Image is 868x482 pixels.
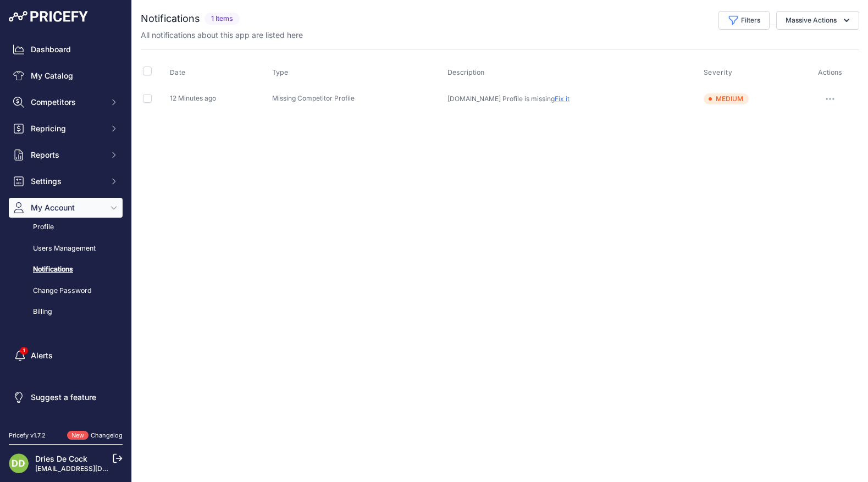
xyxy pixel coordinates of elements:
[9,239,123,258] a: Users Management
[818,68,842,76] span: Actions
[9,346,123,365] a: Alerts
[447,68,484,76] span: Description
[31,97,103,108] span: Competitors
[9,198,123,218] button: My Account
[141,30,303,41] p: All notifications about this app are listed here
[9,171,123,191] button: Settings
[170,68,188,77] button: Date
[9,145,123,165] button: Reports
[31,202,103,213] span: My Account
[31,149,103,160] span: Reports
[31,176,103,187] span: Settings
[35,454,87,463] a: Dries De Cock
[447,95,699,103] p: [DOMAIN_NAME] Profile is missing
[9,92,123,112] button: Competitors
[204,13,240,25] span: 1 Items
[9,302,123,322] a: Billing
[704,93,749,104] span: MEDIUM
[9,11,88,22] img: Pricefy Logo
[170,68,186,77] span: Date
[9,431,46,440] div: Pricefy v1.7.2
[91,431,123,439] a: Changelog
[35,464,150,473] a: [EMAIL_ADDRESS][DOMAIN_NAME]
[9,387,123,407] a: Suggest a feature
[9,260,123,279] a: Notifications
[170,94,216,102] span: 12 Minutes ago
[9,66,123,86] a: My Catalog
[776,11,859,30] button: Massive Actions
[272,68,288,76] span: Type
[704,68,735,77] button: Severity
[9,40,123,418] nav: Sidebar
[272,94,355,102] span: Missing Competitor Profile
[141,11,200,26] h2: Notifications
[9,281,123,301] a: Change Password
[555,95,570,103] a: Fix it
[31,123,103,134] span: Repricing
[9,218,123,237] a: Profile
[9,119,123,138] button: Repricing
[67,431,89,440] span: New
[9,40,123,59] a: Dashboard
[704,68,733,77] span: Severity
[718,11,770,30] button: Filters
